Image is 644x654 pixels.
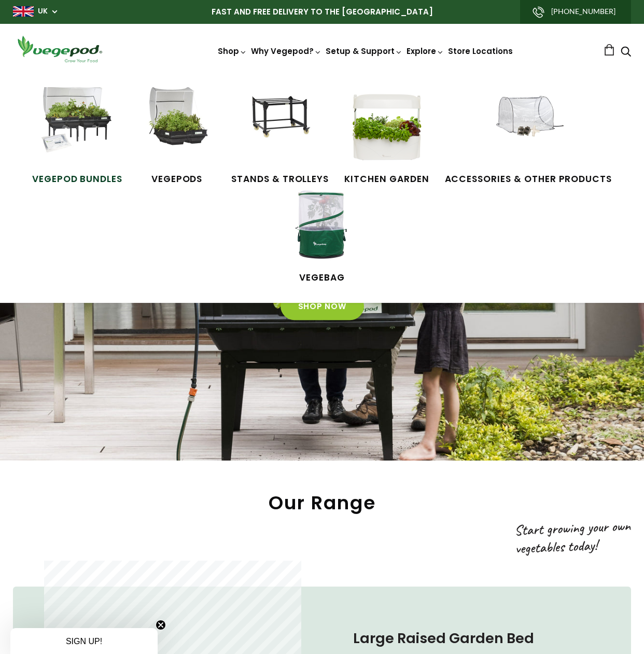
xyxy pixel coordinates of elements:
[138,173,216,186] span: Vegepods
[156,620,166,630] button: Close teaser
[448,46,513,57] a: Store Locations
[445,87,612,186] a: Accessories & Other Products
[38,6,48,17] a: UK
[218,46,247,86] a: Shop
[231,173,329,186] span: Stands & Trolleys
[251,46,321,57] a: Why Vegepod?
[13,492,631,514] h2: Our Range
[445,173,612,186] span: Accessories & Other Products
[13,6,34,17] img: gb_large.png
[283,186,361,263] img: VegeBag
[138,87,216,186] a: Vegepods
[489,87,567,165] img: Accessories & Other Products
[13,34,106,64] img: Vegepod
[241,87,319,165] img: Stands & Trolleys
[138,87,216,165] img: Raised Garden Kits
[621,47,631,58] a: Search
[32,173,122,186] span: Vegepod Bundles
[283,186,361,284] a: VegeBag
[353,628,590,649] h4: Large Raised Garden Bed
[348,87,426,165] img: Kitchen Garden
[231,87,329,186] a: Stands & Trolleys
[281,292,364,320] a: Shop Now
[38,87,116,165] img: Vegepod Bundles
[326,46,402,57] a: Setup & Support
[10,628,158,654] div: SIGN UP!Close teaser
[344,87,429,186] a: Kitchen Garden
[407,46,444,57] a: Explore
[66,637,102,646] span: SIGN UP!
[344,173,429,186] span: Kitchen Garden
[32,87,122,186] a: Vegepod Bundles
[283,271,361,285] span: VegeBag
